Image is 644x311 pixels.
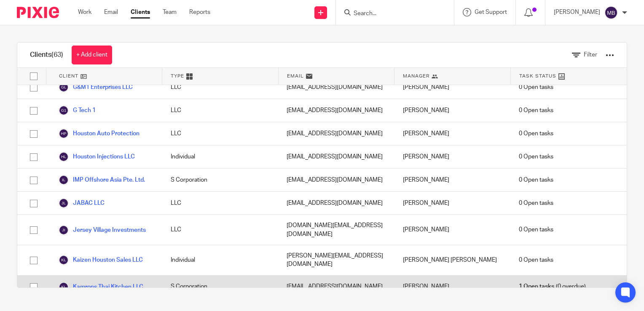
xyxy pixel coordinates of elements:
a: Clients [131,8,150,16]
div: [PERSON_NAME] [394,276,511,298]
a: IMP Offshore Asia Pte. Ltd. [59,175,145,185]
div: S Corporation [162,276,279,298]
img: svg%3E [604,6,618,19]
img: svg%3E [59,225,69,235]
img: svg%3E [59,282,69,292]
div: Individual [162,245,279,275]
div: [PERSON_NAME] [PERSON_NAME] [394,245,511,275]
div: [PERSON_NAME] [394,145,511,168]
a: Jersey Village Investments [59,225,146,235]
a: Reports [189,8,210,16]
span: 0 Open tasks [519,176,553,184]
span: (0 overdue) [519,282,585,291]
a: Houston Auto Protection [59,129,140,139]
div: [EMAIL_ADDRESS][DOMAIN_NAME] [278,76,394,99]
div: [PERSON_NAME] [394,99,511,122]
a: Kamrons Thai Kitchen LLC [59,282,143,292]
div: [EMAIL_ADDRESS][DOMAIN_NAME] [278,276,394,298]
div: [PERSON_NAME][EMAIL_ADDRESS][DOMAIN_NAME] [278,245,394,275]
div: [PERSON_NAME] [394,169,511,191]
p: [PERSON_NAME] [554,8,600,16]
input: Select all [26,68,42,84]
a: JABAC LLC [59,198,105,208]
span: Type [171,72,184,80]
span: 0 Open tasks [519,225,553,234]
div: [DOMAIN_NAME][EMAIL_ADDRESS][DOMAIN_NAME] [278,215,394,245]
div: LLC [162,76,279,99]
img: svg%3E [59,129,69,139]
div: [EMAIL_ADDRESS][DOMAIN_NAME] [278,192,394,214]
span: 0 Open tasks [519,199,553,207]
div: [EMAIL_ADDRESS][DOMAIN_NAME] [278,145,394,168]
div: Individual [162,145,279,168]
a: G Tech 1 [59,105,96,115]
a: Work [78,8,91,16]
div: S Corporation [162,169,279,191]
div: [PERSON_NAME] [394,122,511,145]
a: Email [104,8,118,16]
img: svg%3E [59,255,69,265]
div: LLC [162,122,279,145]
span: 0 Open tasks [519,106,553,115]
img: svg%3E [59,82,69,92]
span: Filter [584,52,597,58]
h1: Clients [30,51,63,59]
div: [PERSON_NAME] [394,192,511,214]
div: LLC [162,215,279,245]
a: Kaizen Houston Sales LLC [59,255,143,265]
div: [PERSON_NAME] [394,76,511,99]
span: Email [287,72,304,80]
span: 0 Open tasks [519,129,553,138]
span: 0 Open tasks [519,153,553,161]
span: Get Support [475,9,507,15]
a: G&M1 Enterprises LLC [59,82,133,92]
span: (63) [51,51,63,58]
span: Manager [403,72,429,80]
a: + Add client [72,46,112,64]
span: 0 Open tasks [519,83,553,91]
div: [EMAIL_ADDRESS][DOMAIN_NAME] [278,122,394,145]
a: Houston Injections LLC [59,152,135,162]
span: Task Status [519,72,556,80]
img: svg%3E [59,105,69,115]
div: [EMAIL_ADDRESS][DOMAIN_NAME] [278,169,394,191]
img: svg%3E [59,198,69,208]
div: [PERSON_NAME] [394,215,511,245]
a: Team [163,8,177,16]
div: [EMAIL_ADDRESS][DOMAIN_NAME] [278,99,394,122]
span: 0 Open tasks [519,256,553,264]
div: LLC [162,192,279,214]
input: Search [353,10,429,18]
img: svg%3E [59,175,69,185]
div: LLC [162,99,279,122]
span: Client [59,72,78,80]
img: svg%3E [59,152,69,162]
img: Pixie [17,7,59,18]
span: 1 Open tasks [519,282,554,291]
